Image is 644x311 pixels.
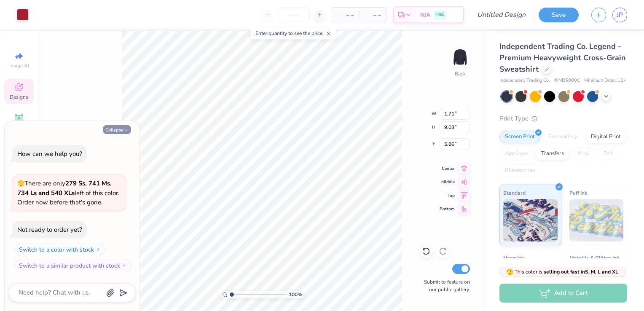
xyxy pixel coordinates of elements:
[10,94,28,100] span: Designs
[617,10,623,20] span: JP
[17,180,24,188] span: 🫣
[539,8,579,22] button: Save
[419,278,470,293] label: Submit to feature on our public gallery.
[435,12,444,18] span: FREE
[337,11,354,19] span: – –
[17,150,82,158] div: How can we help you?
[503,199,558,241] img: Standard
[584,77,626,84] span: Minimum Order: 12 +
[17,179,119,206] span: There are only left of this color. Order now before that's gone.
[503,188,526,197] span: Standard
[440,206,455,212] span: Bottom
[612,8,627,22] a: JP
[96,247,101,252] img: Switch to a color with stock
[440,166,455,172] span: Center
[499,41,626,74] span: Independent Trading Co. Legend - Premium Heavyweight Cross-Grain Sweatshirt
[452,49,469,66] img: Back
[544,268,618,275] strong: selling out fast in S, M, L and XL
[554,77,580,84] span: # IND5000C
[455,70,466,78] div: Back
[440,179,455,185] span: Middle
[543,131,583,143] div: Embroidery
[499,77,550,84] span: Independent Trading Co.
[277,7,310,22] input: – –
[14,243,105,256] button: Switch to a color with stock
[503,253,524,262] span: Neon Ink
[499,114,627,123] div: Print Type
[14,259,131,272] button: Switch to a similar product with stock
[585,131,626,143] div: Digital Print
[499,164,540,177] div: Rhinestones
[536,147,569,160] div: Transfers
[569,199,624,241] img: Puff Ink
[499,147,533,160] div: Applique
[251,27,336,39] div: Enter quantity to see the price.
[499,131,540,143] div: Screen Print
[569,188,587,197] span: Puff Ink
[572,147,596,160] div: Vinyl
[103,125,131,134] button: Collapse
[17,179,112,197] strong: 279 Ss, 741 Ms, 734 Ls and 540 XLs
[598,147,618,160] div: Foil
[289,291,302,298] span: 100 %
[506,268,620,276] span: This color is .
[506,268,513,276] span: 🫣
[17,225,82,234] div: Not ready to order yet?
[122,263,127,268] img: Switch to a similar product with stock
[440,193,455,198] span: Top
[420,11,430,19] span: N/A
[569,253,619,262] span: Metallic & Glitter Ink
[364,11,381,19] span: – –
[9,62,29,69] span: Image AI
[470,6,532,23] input: Untitled Design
